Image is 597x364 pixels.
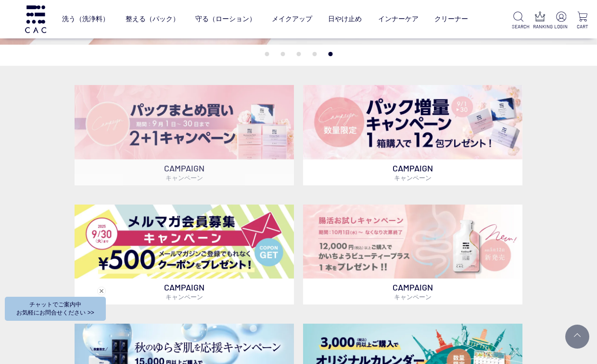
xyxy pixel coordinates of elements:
a: 日やけ止め [328,7,362,31]
span: キャンペーン [165,174,203,182]
a: インナーケア [378,7,419,31]
img: メルマガ会員募集 [75,205,294,279]
p: CAMPAIGN [75,279,294,304]
img: パックキャンペーン2+1 [75,85,294,159]
button: 3 of 5 [296,52,301,56]
img: パック増量キャンペーン [303,85,522,159]
a: SEARCH [512,12,525,30]
a: クリーナー [434,7,468,31]
span: キャンペーン [165,293,203,301]
p: RANKING [533,23,546,30]
p: SEARCH [512,23,525,30]
span: キャンペーン [394,174,432,182]
a: CART [576,12,589,30]
p: CAMPAIGN [303,159,522,185]
button: 4 of 5 [312,52,317,56]
a: RANKING [533,12,546,30]
button: 1 of 5 [265,52,269,56]
button: 2 of 5 [280,52,285,56]
p: CAMPAIGN [303,279,522,304]
p: CART [576,23,589,30]
a: 守る（ローション） [195,7,256,31]
a: 腸活お試しキャンペーン 腸活お試しキャンペーン CAMPAIGNキャンペーン [303,205,522,305]
a: パック増量キャンペーン パック増量キャンペーン CAMPAIGNキャンペーン [303,85,522,185]
a: メルマガ会員募集 メルマガ会員募集 CAMPAIGNキャンペーン [75,205,294,305]
img: 腸活お試しキャンペーン [303,205,522,279]
span: キャンペーン [394,293,432,301]
a: メイクアップ [272,7,312,31]
a: 洗う（洗浄料） [62,7,109,31]
a: パックキャンペーン2+1 パックキャンペーン2+1 CAMPAIGNキャンペーン [75,85,294,185]
p: CAMPAIGN [75,159,294,185]
a: LOGIN [554,12,568,30]
button: 5 of 5 [328,52,332,56]
img: logo [24,5,48,33]
a: 整える（パック） [126,7,179,31]
p: LOGIN [554,23,568,30]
